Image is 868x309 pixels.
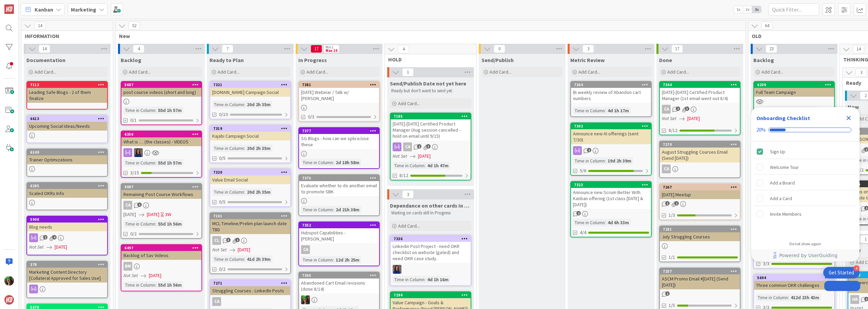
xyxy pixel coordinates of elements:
span: 0/10 [219,111,228,118]
div: 7321 [213,82,290,87]
div: 7365 [299,272,379,278]
a: 7381[DATE] Webinar / Talk w/ [PERSON_NAME]0/3 [298,81,380,122]
div: 7257 [660,268,740,274]
div: Value Email Social [210,175,290,184]
div: Full Team Campaign [754,88,834,97]
div: 7375Evaluate whether to do another email to promote SBK [299,175,379,196]
div: 6140 [30,150,107,155]
div: 7281 [660,226,740,232]
b: Marketing [71,6,96,13]
div: Marketing Content Directory [Collateral Approved for Sales Use] [27,268,107,283]
a: 7281July Struggling Courses1/1 [659,226,741,262]
span: : [155,220,156,228]
div: 7113 [27,82,107,88]
span: : [244,188,245,196]
div: 7364 [574,82,651,87]
div: 55d 1h 56m [156,220,183,228]
span: 3 [426,144,431,149]
div: 7270August Struggling Courses Email (Send [DATE]) [660,141,740,162]
div: 7364Bi weekly review of Abandon cart numbers [571,82,651,103]
div: 7257 [663,269,740,274]
a: 7319Kajabi Campaign SocialTime in Column:20d 2h 35m0/5 [210,125,291,163]
div: Welcome Tour is incomplete. [754,160,857,175]
div: 7352Hubspot Capabilities - [PERSON_NAME] [299,222,379,243]
div: Add a Card is incomplete. [754,191,857,206]
div: Checklist items [751,141,860,237]
span: Add Card... [490,69,511,75]
div: 7319 [210,125,290,132]
div: 6285Scaled OKRs Info [27,183,107,198]
span: Add Card... [762,69,783,75]
a: 6613Upcoming Social Ideas/Needs [26,115,108,143]
div: BM [121,262,201,271]
div: 5908Blog needs [27,216,107,231]
div: Add a Card [770,194,792,202]
span: : [333,256,334,264]
div: SL [391,265,471,274]
a: 6140Trainer Optimizations [26,149,108,177]
span: Add Card... [218,69,239,75]
div: 7270 [660,141,740,148]
span: 1/3 [669,212,675,219]
div: Footer [751,249,860,262]
span: 2 [576,211,581,215]
div: Announce new AI offerings (sent 7/30) [571,129,651,144]
div: 7281 [663,227,740,232]
div: 20d 2h 35m [245,144,272,152]
span: [DATE] [418,153,431,160]
div: CA [301,245,310,254]
div: Linkedin Post Project - need OKR checklist on website (gated) and need OKR case study. [391,242,471,263]
div: 7185 [394,114,471,119]
div: Onboarding Checklist [756,114,810,122]
div: 7302 [571,123,651,129]
span: : [605,107,606,114]
div: 6209 [757,82,834,87]
i: Not Set [393,153,407,159]
div: Invite Members [770,210,802,218]
div: 5687post course videos (short and long) [121,82,201,97]
div: ASCM Promo Email #[DATE] (Send [DATE]) [660,274,740,289]
div: Blog needs [27,223,107,231]
a: 7323Announce new Scrum Better With Kanban offering (1st class [DATE] & [DATE])Time in Column:4d 6... [570,181,652,237]
span: 8/12 [399,172,408,179]
div: 5908 [30,217,107,222]
span: [DATE] [123,211,136,218]
span: Add Card... [398,100,420,107]
span: 4/4 [580,229,586,236]
div: Sign Up is complete. [754,144,857,159]
a: 5908Blog needsNot Set[DATE] [26,216,108,255]
div: CL [212,236,221,245]
div: 7321 [210,82,290,88]
div: 7336 [391,236,471,242]
div: CA [299,245,379,254]
a: 7101MCL Timeline/Prelim plan launch date TBDCLNot Set[DATE]Time in Column:41d 2h 39m0/2 [210,212,291,274]
a: 7270August Struggling Courses Email (Send [DATE])CA [659,141,741,178]
div: 7257ASCM Promo Email #[DATE] (Send [DATE]) [660,268,740,289]
span: : [333,159,334,166]
a: 6356What is … (the classes) - VIDEOSSLTime in Column:55d 1h 57m3/15 [121,131,202,178]
img: SL [134,148,143,157]
div: 5694 [754,275,834,281]
span: : [605,157,606,165]
div: 7323 [574,182,651,187]
img: Visit kanbanzone.com [4,4,14,14]
span: 0/1 [130,117,137,124]
div: [DOMAIN_NAME] Campaign Social [210,88,290,97]
a: 5687post course videos (short and long)Time in Column:55d 1h 57m0/1 [121,81,202,125]
i: Not Set [212,247,227,253]
div: Upcoming Social Ideas/Needs [27,122,107,131]
div: 4d 1h 17m [606,107,631,114]
div: 7364 [571,82,651,88]
a: 6209Full Team CampaignTime in Column:329d 6h 23m0/28 [753,81,835,125]
div: Kajabi Campaign Social [210,132,290,140]
div: 7321[DOMAIN_NAME] Campaign Social [210,82,290,97]
span: 0/5 [219,198,225,206]
div: 6285 [30,184,107,188]
span: Add Card... [35,69,56,75]
div: 7344 [660,82,740,88]
div: Scaled OKRs Info [27,189,107,198]
div: 7381 [302,82,379,87]
div: MCL Timeline/Prelim plan launch date TBD [210,219,290,234]
div: Sign Up [770,148,785,156]
a: 7185[DATE]-[DATE] Certified Product Manager (Aug session cancelled - hold on email until 9/15)CAN... [390,113,471,180]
